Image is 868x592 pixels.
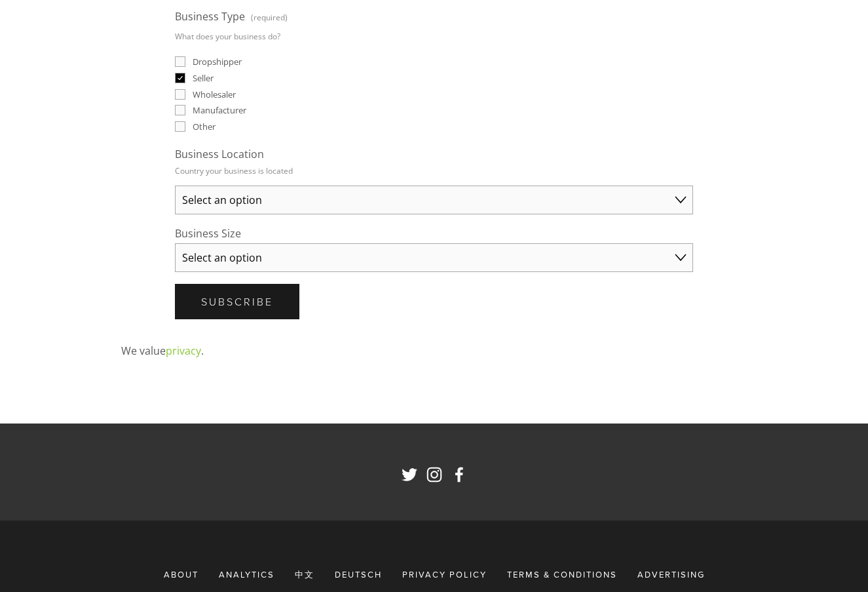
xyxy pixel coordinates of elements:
span: Manufacturer [193,104,246,116]
span: About [164,568,198,580]
span: Advertising [637,568,705,580]
p: What does your business do? [175,27,288,46]
span: Terms & Conditions [507,568,617,580]
a: About [164,562,207,586]
select: Business Size [175,243,693,272]
a: ShelfTrend [426,467,442,483]
span: Business Type [175,9,245,24]
input: Wholesaler [175,89,185,100]
a: Terms & Conditions [499,562,626,586]
span: Business Location [175,147,264,161]
a: Advertising [629,562,705,586]
p: We value . [121,342,747,361]
input: Seller [175,73,185,83]
span: Deutsch [335,568,382,580]
span: 中文 [295,568,314,580]
span: Other [193,121,216,132]
input: Manufacturer [175,105,185,115]
span: Subscribe [201,294,273,309]
input: Other [175,121,185,132]
button: SubscribeSubscribe [175,284,299,319]
a: ShelfTrend [451,467,467,483]
input: Dropshipper [175,56,185,67]
a: 中文 [286,562,323,586]
span: Wholesaler [193,89,236,100]
a: Privacy Policy [394,562,495,586]
span: Privacy Policy [402,568,487,580]
span: Dropshipper [193,56,242,68]
a: ShelfTrend [402,467,417,483]
span: (required) [251,8,288,27]
div: Analytics [210,562,283,586]
p: Country your business is located [175,161,293,180]
span: Business Size [175,226,241,241]
select: Business Location [175,186,693,214]
span: Seller [193,72,214,84]
a: privacy [166,344,201,358]
a: Deutsch [326,562,390,586]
